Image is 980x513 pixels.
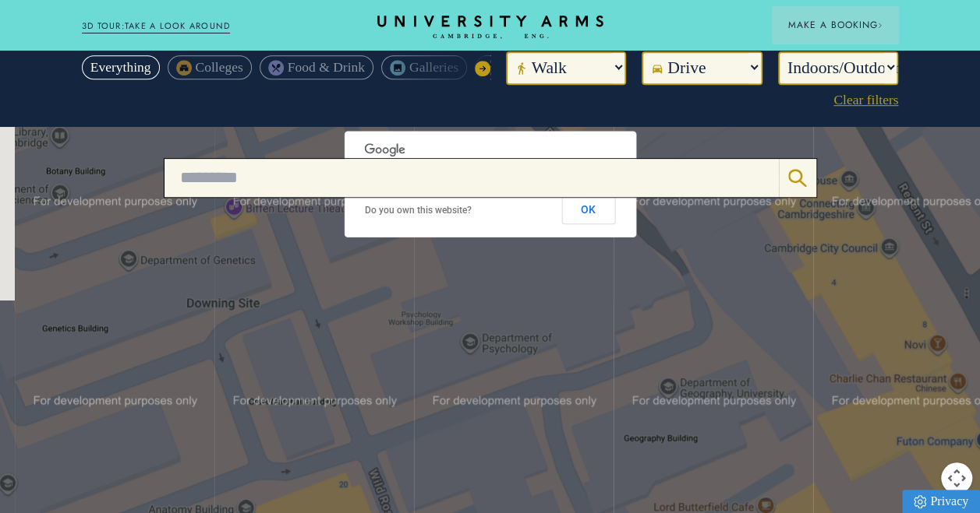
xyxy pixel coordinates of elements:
button: Next Slide [475,61,490,76]
span: Walk [532,57,567,79]
button: OK [561,196,615,224]
a: 3D TOUR:TAKE A LOOK AROUND [82,19,231,33]
button: Everything [82,55,160,79]
button: Walk [506,51,627,85]
span: Food & Drink [288,56,365,78]
span: Make a Booking [787,18,883,32]
button: Make a BookingArrow icon [772,6,898,44]
img: image-42b2e22e48b9ba589b3c13a76740949b5441573e-24x24-svg [390,60,405,76]
span: Drive [667,57,706,79]
a: Home [377,16,603,40]
a: Privacy [902,490,980,513]
button: Galleries [381,55,467,79]
img: image-0bd0b0a8cf205e5c1adba8ff57769922cab6faa8-24x24-svg [176,60,192,76]
img: image-5b8360a722933452a4a9e83fd7acb57f028abfa2-24x24-svg [268,60,284,76]
a: Do you own this website? [365,205,472,216]
img: Privacy [914,495,926,508]
button: Search [779,159,815,197]
img: Arrow icon [877,23,883,28]
button: Close distance filters [467,55,490,79]
button: Map camera controls [941,462,972,494]
span: Galleries [409,56,458,78]
span: Indoors/Outdoors [787,57,907,79]
button: Drive [642,51,762,85]
button: Colleges [168,55,252,79]
span: Colleges [196,56,243,78]
button: Indoors/Outdoors [778,51,899,85]
button: Clear filters [833,89,898,111]
button: Food & Drink [260,55,373,79]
